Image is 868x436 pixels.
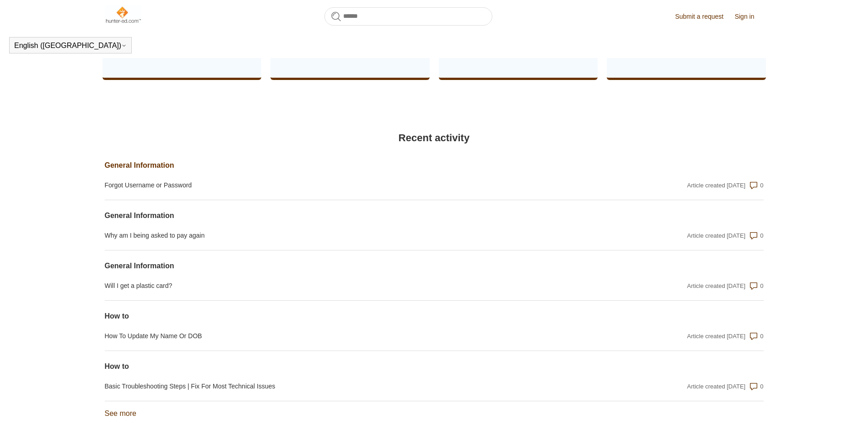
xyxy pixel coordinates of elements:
div: Article created [DATE] [687,181,746,190]
div: Article created [DATE] [687,382,746,391]
img: Hunter-Ed Help Center home page [105,5,142,24]
a: How To Update My Name Or DOB [105,331,566,341]
a: Will I get a plastic card? [105,281,566,291]
input: Search [324,7,492,26]
a: See more [105,409,136,417]
a: How to [105,311,566,322]
div: Article created [DATE] [687,231,746,240]
div: Article created [DATE] [687,332,746,341]
a: General Information [105,160,566,171]
a: Sign in [735,12,764,21]
a: How to [105,361,566,372]
a: Submit a request [675,12,733,21]
a: General Information [105,210,566,221]
a: Why am I being asked to pay again [105,231,566,240]
a: Basic Troubleshooting Steps | Fix For Most Technical Issues [105,382,566,391]
button: English ([GEOGRAPHIC_DATA]) [14,42,127,50]
a: Forgot Username or Password [105,181,566,190]
div: Article created [DATE] [687,282,746,291]
h2: Recent activity [105,130,764,145]
a: General Information [105,261,566,271]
